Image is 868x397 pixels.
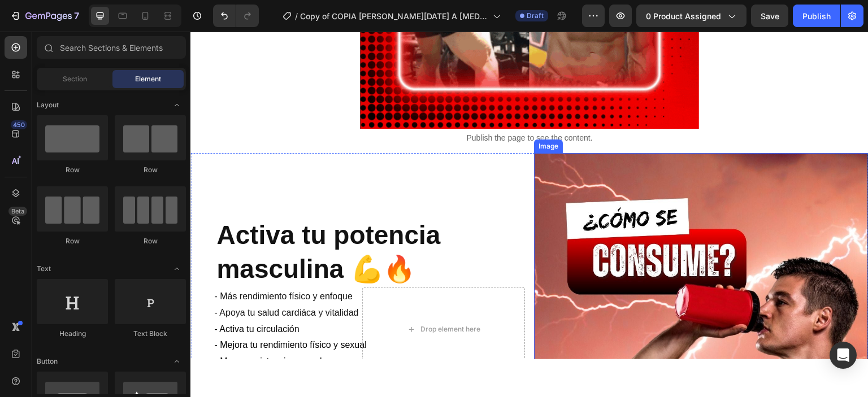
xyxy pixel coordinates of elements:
[115,329,186,339] div: Text Block
[24,325,140,334] span: - Mayor resistencia muscular
[37,36,186,59] input: Search Sections & Elements
[295,10,298,22] span: /
[37,329,108,339] div: Heading
[802,10,831,22] div: Publish
[115,165,186,175] div: Row
[37,356,58,367] span: Button
[5,5,84,27] button: 7
[346,110,370,120] div: Image
[135,74,161,84] span: Element
[793,5,840,27] button: Publish
[37,165,108,175] div: Row
[11,120,27,129] div: 450
[74,9,79,23] p: 7
[761,11,779,21] span: Save
[63,74,87,84] span: Section
[751,5,788,27] button: Save
[213,5,259,27] div: Undo/Redo
[190,32,868,359] iframe: Design area
[37,100,59,110] span: Layout
[300,10,488,22] span: Copy of COPIA [PERSON_NAME][DATE] A [MEDICAL_DATA] – Cápsulas de [MEDICAL_DATA] con Huanarpo para...
[8,207,27,216] div: Beta
[636,5,747,27] button: 0 product assigned
[646,10,721,22] span: 0 product assigned
[527,11,544,21] span: Draft
[37,264,51,274] span: Text
[168,96,186,114] span: Toggle open
[115,236,186,246] div: Row
[168,260,186,278] span: Toggle open
[230,293,290,302] div: Drop element here
[830,342,857,369] div: Open Intercom Messenger
[37,236,108,246] div: Row
[168,352,186,370] span: Toggle open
